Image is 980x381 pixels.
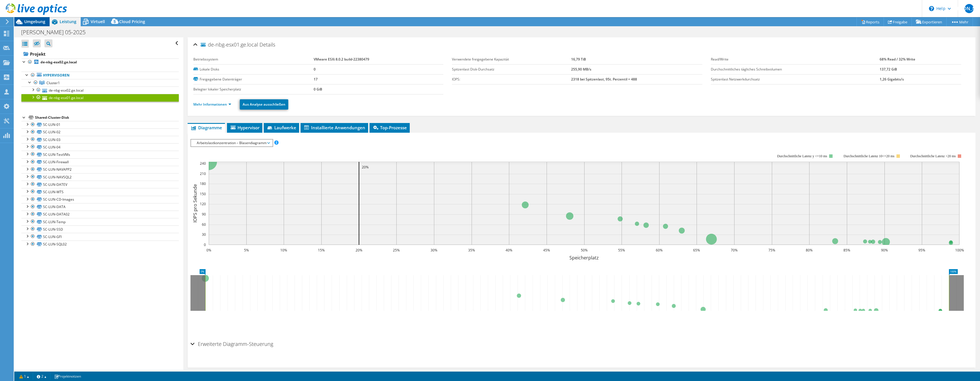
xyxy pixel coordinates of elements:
a: SC-LUN-DATA [21,203,179,211]
a: Projekt [21,49,179,59]
span: de-nbg-esx01.ge.local [201,42,258,48]
a: SC-LUN-SSD [21,225,179,233]
text: 20% [362,165,369,170]
b: 137,72 GiB [880,67,897,72]
span: Top-Prozesse [372,125,407,130]
div: Shared-Cluster-Disk [35,114,179,121]
a: SC-LUN-04 [21,143,179,151]
b: VMware ESXi 8.0.2 build-22380479 [314,57,369,62]
text: 85% [843,248,850,253]
text: 10% [280,248,287,253]
a: SC-LUN-SQL02 [21,241,179,248]
text: 40% [506,248,512,253]
text: 5% [244,248,249,253]
text: 90% [881,248,888,253]
label: Lokale Disks [193,66,314,72]
svg: \n [929,6,934,11]
b: 0 [314,67,316,72]
a: Freigabe [884,17,912,26]
text: 35% [468,248,475,253]
a: SC-LUN-03 [21,136,179,143]
span: Leistung [60,19,76,24]
text: 240 [200,161,206,166]
a: SC-LUN-Firewall [21,158,179,166]
text: 60 [202,222,206,227]
text: 95% [918,248,925,253]
a: Projektnotizen [50,373,85,380]
text: 100% [955,248,964,253]
a: SC-LUN-DATEV [21,181,179,188]
text: 180 [200,181,206,186]
a: SC-LUN-DATA02 [21,211,179,218]
a: SC-LUN-WTS [21,188,179,195]
label: Spitzenlast Disk-Durchsatz [452,66,571,72]
span: Details [259,41,275,48]
a: Hypervisoren [21,72,179,79]
text: Durchschnittliche Latenz >20 ms [910,154,956,158]
text: 50% [581,248,588,253]
b: 0 GiB [314,87,322,92]
label: Read/Write [711,57,880,62]
label: Betriebssystem [193,57,314,62]
b: 2318 bei Spitzenlast, 95t. Perzentil = 488 [571,77,637,82]
tspan: Durchschnittliche Latenz 10<=20 ms [843,154,894,158]
text: 120 [200,201,206,206]
span: Laufwerke [267,125,296,130]
span: Hypervisor [230,125,259,130]
a: SC-LUN-NAVSQL2 [21,173,179,181]
text: 30% [431,248,437,253]
label: Freigegebene Datenträger [193,76,314,82]
text: 45% [543,248,550,253]
label: Belegter lokaler Speicherplatz [193,86,314,92]
label: IOPS: [452,76,571,82]
b: de-nbg-esx02.ge.local [40,60,77,64]
text: 60% [656,248,663,253]
a: SC-LUN-01 [21,121,179,128]
tspan: Durchschnittliche Latenz y <=10 ms [777,154,827,158]
text: 65% [693,248,700,253]
text: 20% [356,248,362,253]
span: Diagramme [190,125,222,130]
span: Cluster1 [46,80,60,85]
a: SC-LUN-02 [21,128,179,136]
text: 0 [204,242,206,247]
label: Verwendete freigegebene Kapazität [452,57,571,62]
text: 30 [202,232,206,237]
text: 80% [806,248,813,253]
text: 75% [768,248,775,253]
a: Aus Analyse ausschließen [240,99,288,110]
text: 70% [731,248,738,253]
span: Installierte Anwendungen [303,125,365,130]
span: Umgebung [24,19,45,24]
a: SC-LUN-CD-Images [21,196,179,203]
text: Speicherplatz [569,255,599,261]
label: Spitzenlast Netzwerkdurchsatz [711,76,880,82]
a: Cluster1 [21,79,179,86]
a: Exportieren [912,17,947,26]
b: 1,26 Gigabits/s [880,77,904,82]
text: 25% [393,248,400,253]
b: 255,90 MB/s [571,67,591,72]
text: 90 [202,212,206,217]
a: Mehr [946,17,973,26]
text: 55% [618,248,625,253]
a: de-nbg-esx01.ge.local [21,94,179,101]
span: Virtuell [91,19,105,24]
span: Cloud Pricing [119,19,145,24]
label: Durchschnittliches tägliches Schreibvolumen [711,66,880,72]
h2: Erweiterte Diagramm-Steuerung [190,338,273,350]
b: 68% Read / 32% Write [880,57,915,62]
a: SC-LUN-TestVMs [21,151,179,158]
text: 0% [206,248,211,253]
a: SC-LUN-Temp [21,218,179,225]
text: IOPS pro Sekunde [192,184,198,223]
b: 17 [314,77,318,82]
b: 16,79 TiB [571,57,586,62]
a: Mehr Informationen [193,102,231,107]
a: 1 [15,373,33,380]
text: 15% [318,248,325,253]
a: Reports [857,17,884,26]
text: 210 [200,171,206,176]
span: [PERSON_NAME] [965,4,974,13]
a: 2 [33,373,50,380]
